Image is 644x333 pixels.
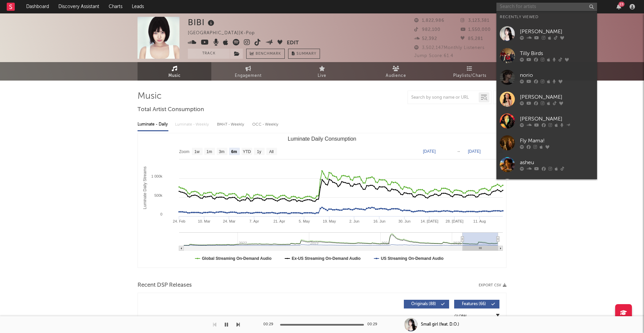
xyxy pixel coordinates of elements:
span: Audience [386,72,406,80]
text: 2. Jun [350,219,360,223]
div: Fly Mama! [520,137,594,145]
div: 23 [619,2,625,7]
a: Playlists/Charts [433,62,506,81]
div: OCC - Weekly [252,119,279,130]
text: 24. Mar [223,219,236,223]
text: 1w [195,149,200,154]
div: Recently Viewed [500,13,594,21]
text: YTD [243,149,251,154]
span: Global Rolling 7D Audio Streams [399,316,418,332]
text: [DATE] [468,149,481,154]
text: Ex-US Streaming On-Demand Audio [292,256,361,261]
div: 00:29 [367,321,381,329]
div: Small girl (feat. D.O.) [421,322,459,328]
text: 28. [DATE] [446,219,464,223]
a: Audience [359,62,433,81]
button: Summary [288,49,320,59]
span: 1,550,000 [461,28,491,32]
text: 10. Mar [198,219,211,223]
text: Zoom [179,149,190,154]
a: asheu [496,154,597,176]
span: 982,100 [414,28,440,32]
span: 52,392 [414,37,437,41]
div: BIBI [188,17,216,28]
button: Track [188,49,230,59]
text: 30. Jun [398,219,411,223]
span: Estimated % Playlist Streams Last Day [425,316,443,332]
div: Tilly Birds [520,49,594,57]
text: 19. May [323,219,336,223]
div: [PERSON_NAME] [520,28,594,36]
a: Music [138,62,211,81]
text: 5. May [299,219,310,223]
span: Total Artist Consumption [138,106,204,114]
a: [PERSON_NAME] [496,110,597,132]
a: Tilly Birds [496,45,597,66]
a: [PERSON_NAME] [496,23,597,45]
text: → [457,149,461,154]
button: Edit [287,39,299,47]
span: Benchmark [256,50,281,58]
text: Luminate Daily Consumption [288,136,357,142]
div: asheu [520,158,594,166]
text: 21. Apr [273,219,285,223]
span: Originals ( 88 ) [408,302,439,306]
a: [PERSON_NAME] [496,88,597,110]
a: Benchmark [246,49,285,59]
text: 1 000k [151,174,163,178]
div: [PERSON_NAME] [520,115,594,123]
input: Search by song name or URL [408,95,479,100]
span: Recent DSP Releases [138,281,192,289]
button: Export CSV [479,283,506,287]
span: Jump Score: 61.4 [414,54,453,58]
div: [GEOGRAPHIC_DATA] | K-Pop [188,29,263,37]
text: 3m [219,149,225,154]
div: Luminate - Daily [138,119,168,130]
text: US Streaming On-Demand Audio [381,256,443,261]
text: 7. Apr [250,219,259,223]
text: [DATE] [423,149,436,154]
a: Live [285,62,359,81]
button: Originals(88) [404,300,449,308]
text: 16. Jun [373,219,385,223]
div: [PERSON_NAME] [520,93,594,101]
span: Playlists/Charts [453,72,486,80]
text: 1y [257,149,261,154]
input: Search for artists [496,3,597,11]
text: All [269,149,273,154]
div: BMAT - Weekly [217,119,246,130]
text: 0 [160,212,162,216]
span: 1,822,986 [414,18,444,23]
span: Live [318,72,326,80]
button: 23 [616,4,621,9]
span: 3,502,147 Monthly Listeners [414,46,485,50]
span: Music [168,72,181,80]
span: Summary [297,52,316,56]
text: Global Streaming On-Demand Audio [202,256,272,261]
text: 14. [DATE] [421,219,438,223]
text: 1m [207,149,212,154]
a: norio [496,66,597,88]
text: 24. Feb [173,219,185,223]
div: norio [520,71,594,79]
span: Features ( 66 ) [459,302,489,306]
span: 85,281 [461,37,483,41]
text: Luminate Daily Streams [143,166,147,209]
a: Engagement [211,62,285,81]
text: 6m [231,149,237,154]
a: Fly Mama! [496,132,597,154]
svg: Luminate Daily Consumption [138,133,506,268]
text: 11. Aug [473,219,486,223]
div: 00:29 [263,321,277,329]
button: Features(66) [454,300,499,308]
span: 3,123,381 [461,18,489,23]
text: 500k [154,193,162,197]
span: Engagement [235,72,262,80]
a: Purples n' Oranges [496,176,597,197]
